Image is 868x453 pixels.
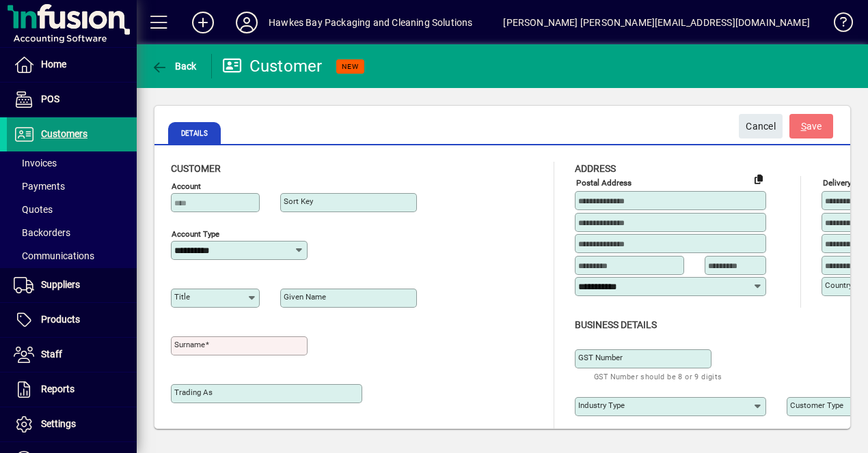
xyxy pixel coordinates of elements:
a: Payments [7,175,137,198]
div: Customer [222,55,323,77]
span: Quotes [14,204,53,215]
span: S [801,121,806,132]
span: Home [41,59,66,70]
mat-label: GST Number [578,353,623,362]
span: Details [168,122,221,144]
span: Business details [575,319,657,330]
mat-label: Country [825,280,852,290]
button: Profile [225,10,269,35]
mat-label: Given name [284,292,326,302]
a: Backorders [7,221,137,244]
span: Communications [14,250,94,261]
span: Settings [41,418,76,429]
mat-label: Surname [174,340,205,349]
span: Customers [41,128,87,139]
span: ave [801,115,822,138]
a: Invoices [7,151,137,175]
a: POS [7,83,137,117]
a: Home [7,48,137,82]
mat-label: Trading as [174,388,213,397]
span: Invoices [14,158,57,169]
span: Address [575,163,616,174]
div: [PERSON_NAME] [PERSON_NAME][EMAIL_ADDRESS][DOMAIN_NAME] [503,12,810,33]
span: Reports [41,383,74,394]
span: Suppliers [41,279,80,290]
button: Copy to Delivery address [748,168,770,190]
a: Staff [7,338,137,372]
span: Customer [171,163,221,174]
span: Cancel [746,115,776,138]
span: NEW [342,62,359,71]
mat-label: Title [174,292,190,302]
a: Suppliers [7,268,137,302]
a: Reports [7,372,137,407]
mat-label: Account Type [172,229,219,239]
span: Staff [41,349,62,360]
button: Add [181,10,225,35]
mat-label: Account [172,181,201,191]
a: Products [7,303,137,337]
button: Back [148,54,200,78]
a: Quotes [7,198,137,221]
span: Products [41,314,80,325]
button: Cancel [739,114,783,138]
span: POS [41,93,59,104]
mat-label: Industry type [578,400,625,410]
button: Save [789,114,833,138]
mat-label: Customer type [790,400,843,410]
span: Back [151,61,197,72]
mat-label: Sort key [284,196,313,206]
app-page-header-button: Back [137,54,212,78]
span: Payments [14,181,65,192]
a: Settings [7,407,137,441]
mat-hint: GST Number should be 8 or 9 digits [594,368,722,384]
div: Hawkes Bay Packaging and Cleaning Solutions [269,12,473,33]
span: Backorders [14,227,70,238]
a: Knowledge Base [824,3,851,47]
a: Communications [7,244,137,267]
